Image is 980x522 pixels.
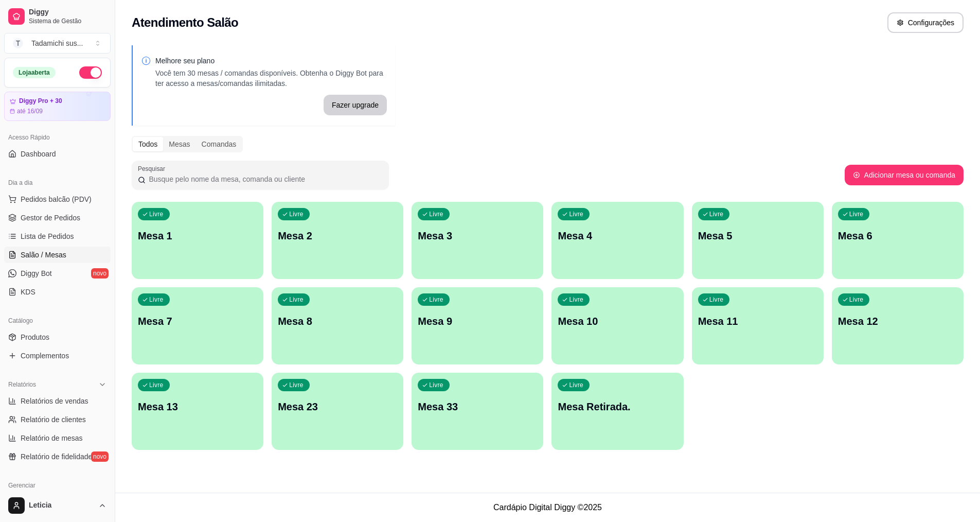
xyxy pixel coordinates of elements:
[21,287,35,297] span: KDS
[21,396,88,406] span: Relatórios de vendas
[13,38,23,48] span: T
[272,202,403,279] button: LivreMesa 2
[4,129,111,146] div: Acesso Rápido
[272,373,403,450] button: LivreMesa 23
[412,287,543,364] button: LivreMesa 9
[138,399,257,414] p: Mesa 13
[278,399,397,414] p: Mesa 23
[4,493,111,518] button: Leticia
[17,107,43,115] article: até 16/09
[692,287,824,364] button: LivreMesa 11
[4,146,111,162] a: Dashboard
[429,381,443,389] p: Livre
[558,229,677,243] p: Mesa 4
[132,202,263,279] button: LivreMesa 1
[146,174,383,184] input: Pesquisar
[4,210,111,226] a: Gestor de Pedidos
[149,210,164,218] p: Livre
[8,380,36,389] span: Relatórios
[569,210,583,218] p: Livre
[289,381,304,389] p: Livre
[849,210,864,218] p: Livre
[21,250,66,260] span: Salão / Mesas
[289,295,304,304] p: Livre
[196,137,242,151] div: Comandas
[709,210,724,218] p: Livre
[19,97,62,105] article: Diggy Pro + 30
[4,329,111,345] a: Produtos
[4,312,111,329] div: Catálogo
[4,347,111,364] a: Complementos
[709,295,724,304] p: Livre
[163,137,195,151] div: Mesas
[551,202,683,279] button: LivreMesa 4
[278,229,397,243] p: Mesa 2
[4,33,111,54] button: Select a team
[558,399,677,414] p: Mesa Retirada.
[838,229,957,243] p: Mesa 6
[429,295,443,304] p: Livre
[4,92,111,121] a: Diggy Pro + 30até 16/09
[278,314,397,328] p: Mesa 8
[698,229,817,243] p: Mesa 5
[21,332,49,342] span: Produtos
[21,213,80,223] span: Gestor de Pedidos
[21,414,86,425] span: Relatório de clientes
[4,191,111,207] button: Pedidos balcão (PDV)
[13,67,56,78] div: Loja aberta
[4,228,111,245] a: Lista de Pedidos
[551,287,683,364] button: LivreMesa 10
[569,381,583,389] p: Livre
[845,165,964,185] button: Adicionar mesa ou comanda
[115,493,980,522] footer: Cardápio Digital Diggy © 2025
[4,430,111,446] a: Relatório de mesas
[569,295,583,304] p: Livre
[132,14,238,31] h2: Atendimento Salão
[138,314,257,328] p: Mesa 7
[429,210,443,218] p: Livre
[155,68,387,89] p: Você tem 30 mesas / comandas disponíveis. Obtenha o Diggy Bot para ter acesso a mesas/comandas il...
[289,210,304,218] p: Livre
[21,433,83,443] span: Relatório de mesas
[149,381,164,389] p: Livre
[698,314,817,328] p: Mesa 11
[132,287,263,364] button: LivreMesa 7
[4,265,111,282] a: Diggy Botnovo
[558,314,677,328] p: Mesa 10
[132,373,263,450] button: LivreMesa 13
[412,373,543,450] button: LivreMesa 33
[29,501,94,510] span: Leticia
[29,17,106,25] span: Sistema de Gestão
[21,194,92,204] span: Pedidos balcão (PDV)
[838,314,957,328] p: Mesa 12
[31,38,83,48] div: Tadamichi sus ...
[79,66,102,79] button: Alterar Status
[149,295,164,304] p: Livre
[4,284,111,300] a: KDS
[21,149,56,159] span: Dashboard
[849,295,864,304] p: Livre
[4,175,111,191] div: Dia a dia
[138,164,169,173] label: Pesquisar
[4,448,111,465] a: Relatório de fidelidadenovo
[21,351,69,361] span: Complementos
[4,411,111,428] a: Relatório de clientes
[21,231,74,241] span: Lista de Pedidos
[551,373,683,450] button: LivreMesa Retirada.
[4,4,111,29] a: DiggySistema de Gestão
[832,202,964,279] button: LivreMesa 6
[29,8,106,17] span: Diggy
[412,202,543,279] button: LivreMesa 3
[324,95,387,115] button: Fazer upgrade
[832,287,964,364] button: LivreMesa 12
[138,229,257,243] p: Mesa 1
[133,137,163,151] div: Todos
[21,451,92,462] span: Relatório de fidelidade
[21,268,52,279] span: Diggy Bot
[418,229,537,243] p: Mesa 3
[692,202,824,279] button: LivreMesa 5
[155,56,387,66] p: Melhore seu plano
[418,314,537,328] p: Mesa 9
[4,393,111,409] a: Relatórios de vendas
